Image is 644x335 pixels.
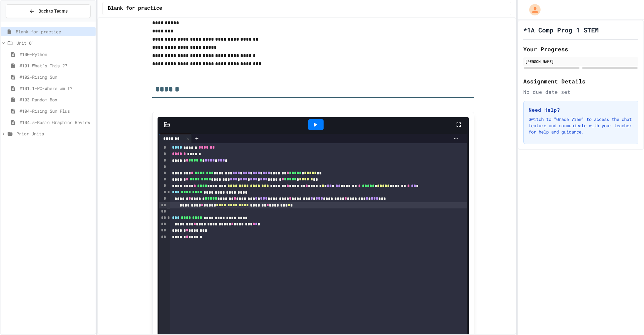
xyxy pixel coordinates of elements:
div: My Account [523,3,542,17]
span: Prior Units [16,130,93,137]
span: Blank for practice [16,28,93,35]
span: #103-Random Box [19,96,93,103]
span: #101-What's This ?? [19,62,93,69]
h3: Need Help? [529,106,633,114]
button: Back to Teams [6,4,91,18]
h1: *1A Comp Prog 1 STEM [523,26,599,34]
span: Unit 01 [16,40,93,46]
span: Blank for practice [108,5,162,12]
p: Switch to "Grade View" to access the chat feature and communicate with your teacher for help and ... [529,116,633,135]
h2: Assignment Details [523,77,638,86]
h2: Your Progress [523,45,638,54]
span: #101.1-PC-Where am I? [19,85,93,92]
span: #102-Rising Sun [19,74,93,80]
div: No due date set [523,88,638,96]
span: #104.5-Basic Graphics Review [19,119,93,126]
span: #104-Rising Sun Plus [19,108,93,114]
span: #100-Python [19,51,93,58]
div: [PERSON_NAME] [525,59,636,64]
span: Back to Teams [38,8,68,14]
